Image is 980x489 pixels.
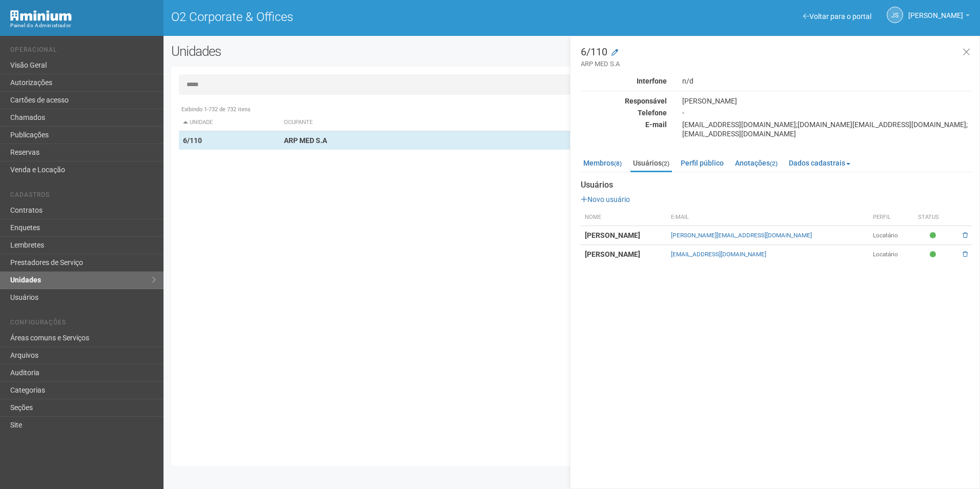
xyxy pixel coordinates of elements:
a: Dados cadastrais [786,155,853,171]
div: n/d [675,76,979,86]
span: Ativo [930,250,938,259]
small: (2) [662,160,669,167]
a: [PERSON_NAME][EMAIL_ADDRESS][DOMAIN_NAME] [671,232,812,239]
small: ARP MED S.A [581,59,972,69]
strong: Usuários [581,180,972,190]
a: [PERSON_NAME] [908,13,970,21]
a: [EMAIL_ADDRESS][DOMAIN_NAME] [671,251,766,258]
div: E-mail [573,120,675,129]
h3: 6/110 [581,47,972,69]
div: Painel do Administrador [10,21,156,30]
li: Configurações [10,319,156,330]
a: Perfil público [678,155,726,171]
th: Ocupante: activate to sort column ascending [280,114,626,131]
h2: Unidades [171,44,496,59]
th: Perfil [869,209,914,226]
small: (2) [770,160,778,167]
strong: ARP MED S.A [284,136,327,145]
small: (8) [614,160,622,167]
img: Minium [10,10,72,21]
strong: [PERSON_NAME] [585,231,640,239]
div: Telefone [573,108,675,117]
div: [PERSON_NAME] [675,96,979,106]
th: Status [914,209,953,226]
th: Nome [581,209,667,226]
a: Usuários(2) [630,155,672,172]
div: Responsável [573,96,675,106]
th: Unidade: activate to sort column descending [179,114,280,131]
span: Jeferson Souza [908,2,963,19]
a: JS [887,7,903,23]
td: Locatário [869,245,914,264]
a: Voltar para o portal [803,12,871,21]
li: Operacional [10,46,156,57]
h1: O2 Corporate & Offices [171,10,564,24]
div: - [675,108,979,117]
div: [EMAIL_ADDRESS][DOMAIN_NAME];[DOMAIN_NAME][EMAIL_ADDRESS][DOMAIN_NAME]; [EMAIL_ADDRESS][DOMAIN_NAME] [675,120,979,138]
a: Anotações(2) [732,155,780,171]
a: Membros(8) [581,155,624,171]
th: E-mail [667,209,869,226]
li: Cadastros [10,191,156,202]
div: Exibindo 1-732 de 732 itens [179,105,965,114]
strong: [PERSON_NAME] [585,250,640,258]
td: Locatário [869,226,914,245]
div: Interfone [573,76,675,86]
a: Novo usuário [581,195,630,203]
a: Modificar a unidade [611,48,618,58]
strong: 6/110 [183,136,202,145]
span: Ativo [930,231,938,240]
